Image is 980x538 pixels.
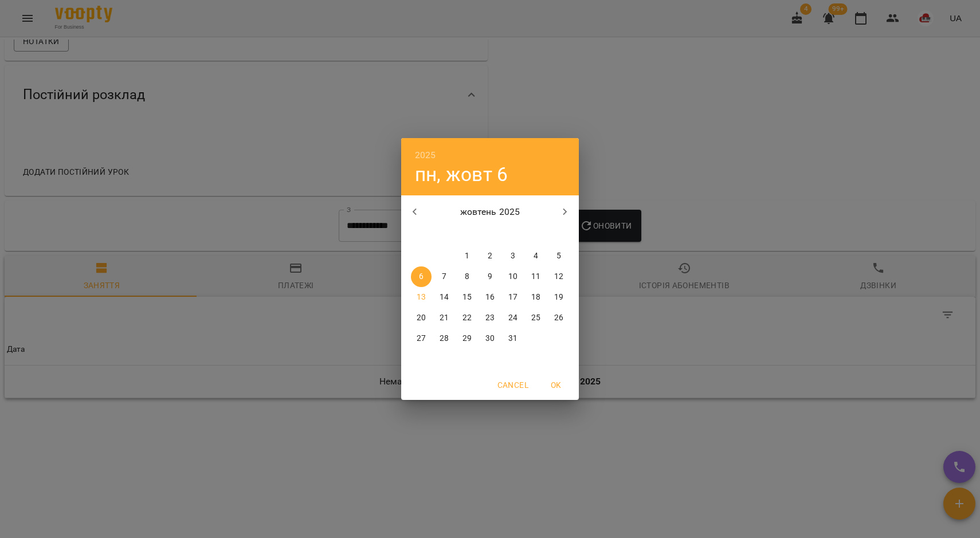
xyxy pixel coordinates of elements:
span: нд [548,229,569,240]
button: 29 [457,328,477,349]
button: 11 [526,266,546,287]
button: 1 [457,246,477,266]
p: 8 [465,271,469,282]
p: 31 [508,333,518,344]
button: 21 [434,308,454,328]
p: 24 [508,312,518,324]
button: OK [538,375,574,395]
p: 19 [554,292,563,303]
p: 20 [417,312,426,324]
button: 8 [457,266,477,287]
button: 22 [457,308,477,328]
p: 9 [488,271,492,282]
button: 23 [480,308,500,328]
p: 4 [534,250,538,262]
button: 2025 [415,147,436,163]
button: 10 [503,266,523,287]
span: чт [480,229,500,240]
p: 12 [554,271,563,282]
button: Cancel [493,375,533,395]
span: пт [503,229,523,240]
button: 24 [503,308,523,328]
p: 18 [531,292,540,303]
p: 27 [417,333,426,344]
p: 5 [556,250,561,262]
button: 19 [548,287,569,308]
p: 28 [440,333,449,344]
button: 7 [434,266,454,287]
p: 23 [485,312,495,324]
p: 25 [531,312,540,324]
button: 13 [411,287,432,308]
button: 5 [548,246,569,266]
p: 17 [508,292,518,303]
p: 29 [462,333,472,344]
p: 6 [419,271,424,282]
p: 15 [462,292,472,303]
button: 9 [480,266,500,287]
button: 4 [526,246,546,266]
button: 18 [526,287,546,308]
span: OK [542,378,570,392]
button: 25 [526,308,546,328]
span: ср [457,229,477,240]
button: 12 [548,266,569,287]
p: 7 [442,271,446,282]
p: жовтень 2025 [429,205,552,219]
p: 1 [465,250,469,262]
button: 17 [503,287,523,308]
button: 16 [480,287,500,308]
span: вт [434,229,454,240]
button: 28 [434,328,454,349]
button: пн, жовт 6 [415,163,508,186]
p: 2 [488,250,492,262]
button: 2 [480,246,500,266]
button: 30 [480,328,500,349]
p: 26 [554,312,563,324]
p: 14 [440,292,449,303]
button: 27 [411,328,432,349]
p: 22 [462,312,472,324]
button: 31 [503,328,523,349]
p: 3 [511,250,515,262]
button: 14 [434,287,454,308]
span: Cancel [497,378,528,392]
p: 10 [508,271,518,282]
button: 3 [503,246,523,266]
button: 15 [457,287,477,308]
p: 11 [531,271,540,282]
p: 13 [417,292,426,303]
p: 21 [440,312,449,324]
button: 26 [548,308,569,328]
p: 16 [485,292,495,303]
p: 30 [485,333,495,344]
button: 20 [411,308,432,328]
span: пн [411,229,432,240]
span: сб [526,229,546,240]
button: 6 [411,266,432,287]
